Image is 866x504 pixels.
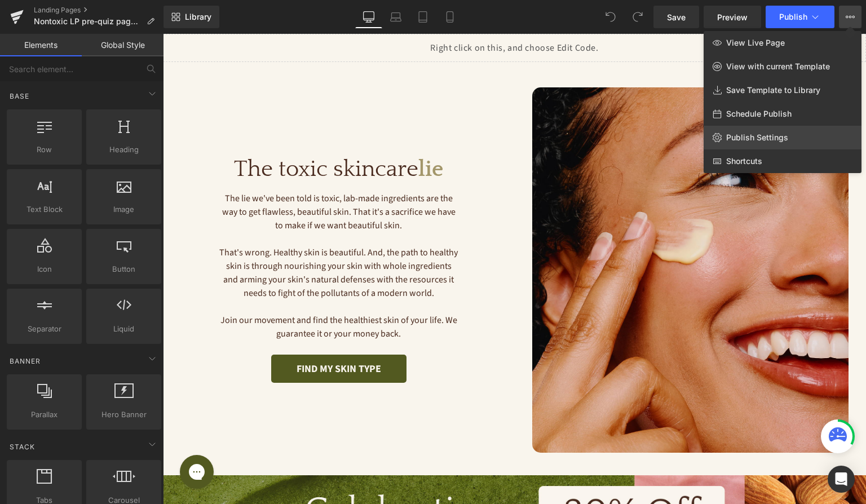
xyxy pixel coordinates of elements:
[8,91,30,101] span: Base
[8,356,42,366] span: Banner
[667,11,686,23] span: Save
[164,6,219,28] a: New Library
[409,6,436,28] a: Tablet
[10,263,78,275] span: Icon
[355,6,382,28] a: Desktop
[10,409,78,421] span: Parallax
[34,17,142,26] span: Nontoxic LP pre-quiz page REBRAND
[82,34,164,56] a: Global Style
[382,6,409,28] a: Laptop
[766,6,834,28] button: Publish
[726,156,762,166] span: Shortcuts
[599,6,622,28] button: Undo
[90,409,158,421] span: Hero Banner
[726,85,820,95] span: Save Template to Library
[8,441,36,452] span: Stack
[436,6,463,28] a: Mobile
[90,323,158,335] span: Liquid
[11,417,56,459] iframe: Gorgias live chat messenger
[779,12,807,21] span: Publish
[839,6,861,28] button: View Live PageView with current TemplateSave Template to LibrarySchedule PublishPublish SettingsS...
[704,6,761,28] a: Preview
[185,12,211,22] span: Library
[726,132,788,143] span: Publish Settings
[726,61,830,72] span: View with current Template
[726,109,792,119] span: Schedule Publish
[108,321,244,349] a: Find my skin type
[90,144,158,156] span: Heading
[56,158,295,198] p: The lie we've been told is toxic, lab-made ingredients are the way to get flawless, beautiful ski...
[134,329,218,342] span: Find my skin type
[90,263,158,275] span: Button
[10,204,78,215] span: Text Block
[726,38,785,48] span: View Live Page
[56,280,295,307] p: Join our movement and find the healthiest skin of your life. We guarantee it or your money back.
[34,6,164,15] a: Landing Pages
[828,466,855,493] div: Open Intercom Messenger
[10,323,78,335] span: Separator
[626,6,649,28] button: Redo
[90,204,158,215] span: Image
[56,212,295,266] p: That's wrong. Healthy skin is beautiful. And, the path to healthy skin is through nourishing your...
[717,11,748,23] span: Preview
[255,123,280,148] span: lie
[10,144,78,156] span: Row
